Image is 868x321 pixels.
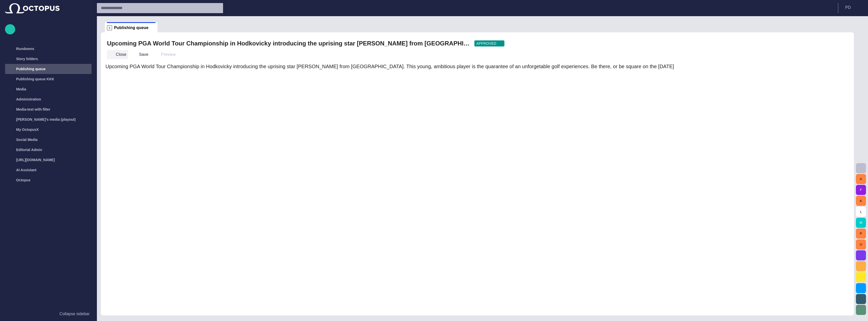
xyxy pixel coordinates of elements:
[841,3,865,12] button: PD
[5,309,92,319] button: Collapse sidebar
[16,107,50,112] p: Media-test with filter
[5,3,60,13] img: Octopus News Room
[16,137,38,142] p: Social Media
[856,196,866,206] button: K
[60,311,90,317] p: Collapse sidebar
[16,147,42,152] p: Editorial Admin
[105,22,157,32] div: SPublishing queue
[16,178,31,183] p: Octopus
[5,165,92,175] div: AI Assistant
[16,127,39,132] p: My OctopusX
[16,167,36,172] p: AI Assistant
[5,175,92,185] div: Octopus
[5,44,92,185] ul: main menu
[5,104,92,114] div: Media-test with filter
[856,185,866,195] button: F
[856,218,866,228] button: M
[476,41,496,46] span: APPROVED
[16,46,34,51] p: Rundowns
[5,64,92,74] div: Publishing queue
[856,174,866,184] button: A
[16,157,55,162] p: [URL][DOMAIN_NAME]
[105,64,674,69] span: Upcoming PGA World Tour Championship in Hodkovicky introducing the uprising star [PERSON_NAME] fr...
[16,66,46,71] p: Publishing queue
[107,39,470,47] h2: Upcoming PGA World Tour Championship in Hodkovicky introducing the uprising star Gabrielis Jankol...
[5,84,92,94] div: Media
[856,239,866,250] button: U
[16,56,38,61] p: Story folders
[16,77,54,82] p: Publishing queue KKK
[5,114,92,125] div: [PERSON_NAME]'s media (playout)
[107,50,128,59] button: Close
[856,207,866,217] button: L
[474,40,504,46] button: APPROVED
[16,87,26,92] p: Media
[114,25,148,30] span: Publishing queue
[5,155,92,165] div: [URL][DOMAIN_NAME]
[845,5,851,11] p: P D
[856,229,866,239] button: P
[130,50,150,59] button: Save
[107,25,112,30] p: S
[16,97,41,102] p: Administration
[16,117,76,122] p: [PERSON_NAME]'s media (playout)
